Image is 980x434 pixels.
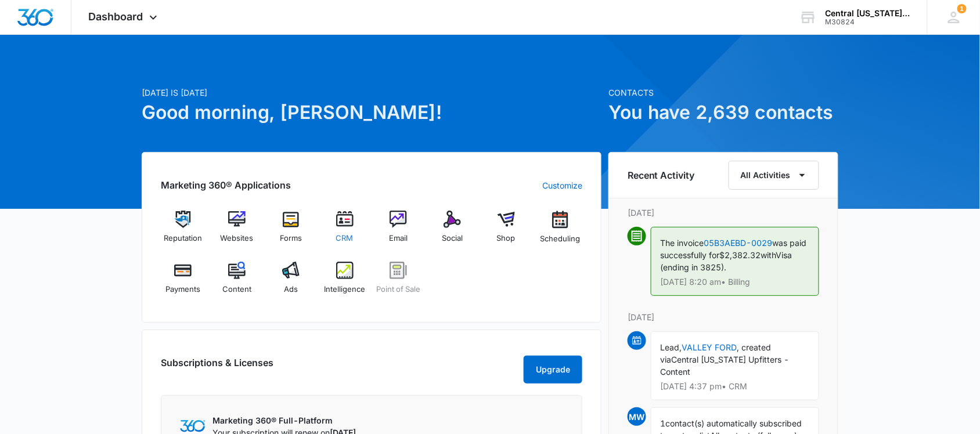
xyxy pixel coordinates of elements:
[661,382,809,390] p: [DATE] 4:37 pm • CRM
[164,233,202,244] span: Reputation
[389,233,408,244] span: Email
[661,355,790,377] span: Central [US_STATE] Upfitters - Content
[957,4,967,13] span: 1
[524,356,582,384] button: Upgrade
[215,211,260,252] a: Websites
[661,342,682,352] span: Lead,
[826,18,910,26] div: account id
[142,86,601,99] p: [DATE] is [DATE]
[376,284,420,295] span: Point of Sale
[269,262,314,303] a: Ads
[161,178,291,192] h2: Marketing 360® Applications
[322,211,367,252] a: CRM
[376,262,421,303] a: Point of Sale
[608,99,838,126] h1: You have 2,639 contacts
[89,10,143,23] span: Dashboard
[661,238,704,248] span: The invoice
[161,211,206,252] a: Reputation
[628,407,646,426] span: MW
[269,211,314,252] a: Forms
[324,284,365,295] span: Intelligence
[729,161,819,190] button: All Activities
[336,233,354,244] span: CRM
[180,420,206,432] img: Marketing 360 Logo
[628,168,695,182] h6: Recent Activity
[682,342,737,352] a: VALLEY FORD
[484,211,529,252] a: Shop
[215,262,260,303] a: Content
[538,211,582,252] a: Scheduling
[222,284,251,295] span: Content
[430,211,475,252] a: Social
[608,86,838,99] p: Contacts
[165,284,200,295] span: Payments
[322,262,367,303] a: Intelligence
[720,250,761,260] span: $2,382.32
[628,207,819,219] p: [DATE]
[661,278,809,286] p: [DATE] 8:20 am • Billing
[957,4,967,13] div: notifications count
[542,179,582,191] a: Customize
[142,99,601,126] h1: Good morning, [PERSON_NAME]!
[826,9,910,18] div: account name
[761,250,776,260] span: with
[212,414,356,426] p: Marketing 360® Full-Platform
[661,418,666,428] span: 1
[628,311,819,323] p: [DATE]
[221,233,254,244] span: Websites
[280,233,302,244] span: Forms
[161,356,273,379] h2: Subscriptions & Licenses
[497,233,516,244] span: Shop
[540,233,580,245] span: Scheduling
[284,284,298,295] span: Ads
[704,238,773,248] a: 05B3AEBD-0029
[376,211,421,252] a: Email
[442,233,463,244] span: Social
[161,262,206,303] a: Payments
